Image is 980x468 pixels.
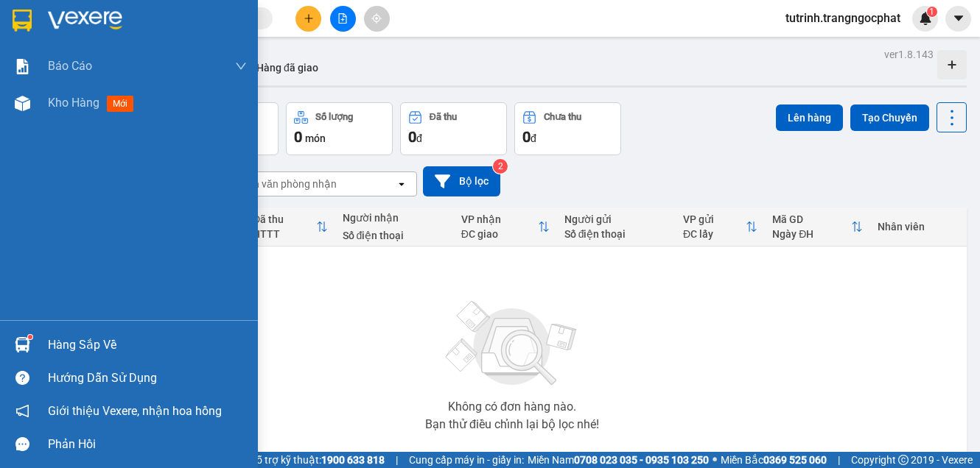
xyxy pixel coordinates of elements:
div: HTTT [253,228,315,240]
div: VP gửi [683,213,746,225]
th: Toggle SortBy [245,208,335,247]
span: down [235,60,247,72]
div: Nhân viên [878,221,959,233]
button: Đã thu0đ [400,102,507,155]
span: Hỗ trợ kỹ thuật: [249,452,385,468]
span: Miền Bắc [721,452,827,468]
div: Hướng dẫn sử dụng [48,367,247,389]
div: ĐC giao [461,228,538,240]
img: warehouse-icon [15,96,30,111]
span: ⚪️ [713,457,717,463]
div: Đã thu [253,213,315,225]
div: Bạn thử điều chỉnh lại bộ lọc nhé! [425,419,599,430]
div: Mã GD [772,213,851,225]
strong: 0369 525 060 [763,454,827,466]
strong: 0708 023 035 - 0935 103 250 [574,454,709,466]
span: 1 [929,7,934,17]
button: Lên hàng [776,104,843,131]
span: đ [531,132,536,144]
span: | [396,452,398,468]
th: Toggle SortBy [765,208,870,247]
span: 0 [408,128,416,146]
button: file-add [330,6,356,32]
div: Người gửi [564,213,668,225]
button: Tạo Chuyến [850,104,929,131]
div: Ngày ĐH [772,228,851,240]
div: VP nhận [461,213,538,225]
strong: 1900 633 818 [321,454,385,466]
div: Số điện thoại [564,228,668,240]
span: caret-down [952,12,965,25]
img: logo-vxr [13,10,32,32]
img: svg+xml;base64,PHN2ZyBjbGFzcz0ibGlzdC1wbHVnX19zdmciIHhtbG5zPSJodHRwOi8vd3d3LnczLm9yZy8yMDAwL3N2Zy... [438,292,586,395]
span: 0 [294,128,302,146]
span: Cung cấp máy in - giấy in: [409,452,524,468]
span: Giới thiệu Vexere, nhận hoa hồng [48,402,222,420]
span: notification [15,404,29,418]
span: copyright [898,455,909,465]
div: ver 1.8.143 [884,46,934,63]
span: đ [416,132,422,144]
span: file-add [337,13,348,24]
button: Bộ lọc [423,166,500,196]
span: Báo cáo [48,57,92,75]
div: Số điện thoại [343,230,447,241]
div: Người nhận [343,212,447,224]
span: Kho hàng [48,96,99,110]
img: solution-icon [15,59,30,74]
div: Đã thu [430,112,457,122]
div: Chưa thu [544,112,581,122]
button: Số lượng0món [286,102,393,155]
th: Toggle SortBy [454,208,557,247]
span: | [838,452,840,468]
button: caret-down [945,6,971,32]
div: Không có đơn hàng nào. [448,401,576,413]
span: 0 [522,128,531,146]
div: ĐC lấy [683,228,746,240]
span: mới [107,96,133,112]
sup: 1 [927,7,937,17]
span: question-circle [15,371,29,385]
div: Hàng sắp về [48,334,247,356]
span: aim [371,13,382,24]
button: Chưa thu0đ [514,102,621,155]
button: aim [364,6,390,32]
th: Toggle SortBy [676,208,765,247]
svg: open [396,178,407,190]
div: Phản hồi [48,433,247,455]
span: Miền Nam [528,452,709,468]
sup: 2 [493,159,508,174]
button: plus [295,6,321,32]
div: Tạo kho hàng mới [937,50,967,79]
img: icon-new-feature [919,12,932,25]
span: message [15,437,29,451]
span: món [305,132,326,144]
div: Chọn văn phòng nhận [235,177,337,191]
button: Hàng đã giao [245,50,330,85]
span: plus [304,13,314,24]
div: Số lượng [315,112,353,122]
img: warehouse-icon [15,337,30,352]
span: tutrinh.trangngocphat [774,9,912,27]
sup: 1 [28,335,32,339]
